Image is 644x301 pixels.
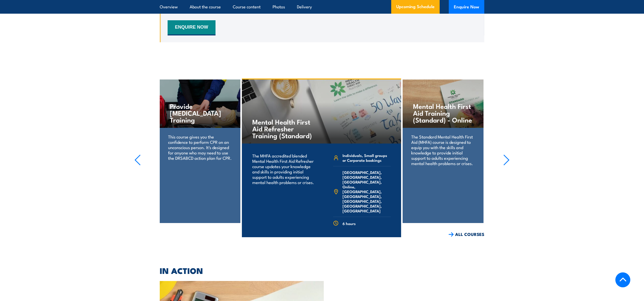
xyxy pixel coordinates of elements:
span: Individuals, Small groups or Corporate bookings [343,153,391,163]
p: The MHFA accredited blended Mental Health First Aid Refresher course updates your knowledge and s... [252,153,315,185]
span: 6 hours [343,221,356,226]
h4: Mental Health First Aid Training (Standard) - Online [413,103,473,123]
h4: Provide [MEDICAL_DATA] Training [170,103,230,123]
p: The Standard Mental Health First Aid (MHFA) course is designed to equip you with the skills and k... [411,134,475,166]
a: ALL COURSES [449,231,484,237]
h2: IN ACTION [160,267,484,274]
h4: Mental Health First Aid Refresher Training (Standard) [252,118,312,139]
p: This course gives you the confidence to perform CPR on an unconscious person. It's designed for a... [168,134,232,160]
button: ENQUIRE NOW [168,20,216,35]
span: [GEOGRAPHIC_DATA], [GEOGRAPHIC_DATA], [GEOGRAPHIC_DATA], Online, [GEOGRAPHIC_DATA], [GEOGRAPHIC_D... [343,170,391,213]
